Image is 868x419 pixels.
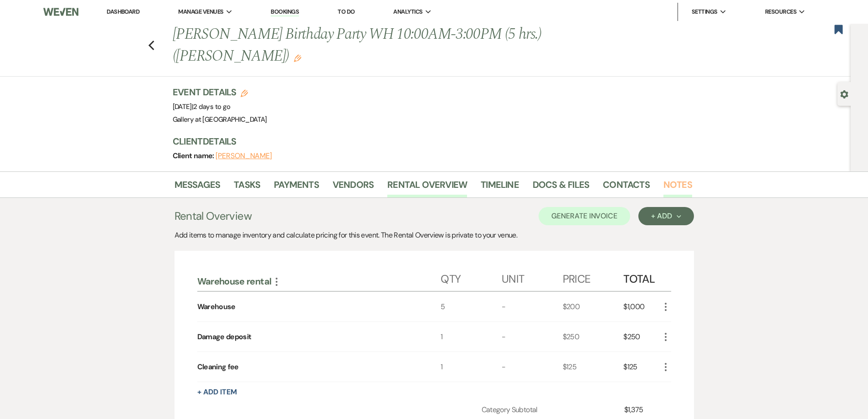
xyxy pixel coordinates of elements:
div: Qty [441,264,502,291]
button: Edit [294,54,301,62]
div: Total [623,264,660,291]
a: Vendors [333,177,374,197]
button: [PERSON_NAME] [216,152,272,160]
div: 1 [441,352,502,382]
span: | [192,102,231,111]
a: Timeline [481,177,519,197]
h3: Event Details [173,86,267,98]
h3: Client Details [173,135,683,148]
div: $200 [563,292,624,321]
div: $250 [563,322,624,352]
a: Bookings [271,8,299,16]
div: Warehouse [197,301,236,312]
button: Open lead details [840,89,848,98]
span: Resources [765,7,796,16]
span: Analytics [393,7,422,16]
div: $1,000 [623,292,660,321]
div: - [502,322,563,352]
div: Unit [502,264,563,291]
div: 5 [441,292,502,321]
a: Messages [175,177,221,197]
div: Cleaning fee [197,362,239,372]
div: $125 [563,352,624,382]
div: $250 [623,322,660,352]
button: + Add Item [197,388,237,396]
div: $125 [623,352,660,382]
span: Manage Venues [178,7,223,16]
span: Gallery at [GEOGRAPHIC_DATA] [173,115,267,124]
img: Weven Logo [43,2,78,21]
a: Contacts [603,177,650,197]
h3: Rental Overview [175,208,252,224]
a: Tasks [234,177,260,197]
div: Damage deposit [197,331,252,342]
div: Category Subtotal [482,404,625,415]
div: Warehouse rental [197,275,441,287]
div: - [502,352,563,382]
div: $1,375 [624,404,660,415]
a: Dashboard [107,8,139,16]
a: Notes [663,177,692,197]
div: Add items to manage inventory and calculate pricing for this event. The Rental Overview is privat... [175,230,694,241]
a: Docs & Files [533,177,589,197]
button: Generate Invoice [539,207,630,225]
a: To Do [338,8,354,16]
span: [DATE] [173,102,231,111]
span: Client name: [173,151,216,160]
button: + Add [638,207,693,225]
span: 2 days to go [193,102,230,111]
div: Price [563,264,624,291]
div: 1 [441,322,502,352]
h1: [PERSON_NAME] Birthday Party WH 10:00AM-3:00PM (5 hrs.) ([PERSON_NAME]) [173,24,581,67]
div: + Add [651,212,681,220]
div: - [502,292,563,321]
a: Payments [274,177,319,197]
span: Settings [692,7,718,16]
a: Rental Overview [387,177,467,197]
